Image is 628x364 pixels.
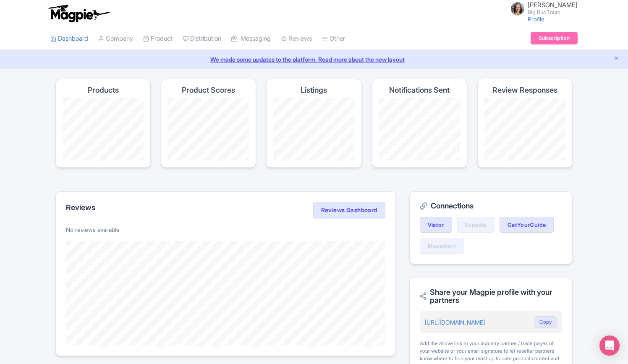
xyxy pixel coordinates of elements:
[281,27,312,50] a: Reviews
[420,202,562,210] h2: Connections
[420,238,464,254] a: Musement
[528,10,578,15] small: Big Bus Tours
[500,217,554,233] a: GetYourGuide
[5,55,623,64] a: We made some updates to the platform. Read more about the new layout
[301,86,327,94] h4: Listings
[143,27,173,50] a: Product
[492,86,557,94] h4: Review Responses
[50,27,88,50] a: Dashboard
[511,2,524,16] img: jfp7o2nd6rbrsspqilhl.jpg
[389,86,450,94] h4: Notifications Sent
[425,319,485,326] a: [URL][DOMAIN_NAME]
[528,1,578,9] span: [PERSON_NAME]
[599,335,620,356] div: Open Intercom Messenger
[531,32,578,44] a: Subscription
[46,4,111,23] img: logo-ab69f6fb50320c5b225c76a69d11143b.png
[231,27,271,50] a: Messaging
[528,16,544,23] a: Profile
[534,316,557,328] button: Copy
[182,86,235,94] h4: Product Scores
[98,27,133,50] a: Company
[322,27,345,50] a: Other
[420,217,452,233] a: Viator
[613,54,620,64] button: Close announcement
[66,225,385,234] p: No reviews available
[183,27,221,50] a: Distribution
[313,202,385,218] a: Reviews Dashboard
[88,86,119,94] h4: Products
[66,203,95,212] h2: Reviews
[457,217,495,233] a: Expedia
[420,288,562,305] h2: Share your Magpie profile with your partners
[506,2,578,15] a: [PERSON_NAME] Big Bus Tours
